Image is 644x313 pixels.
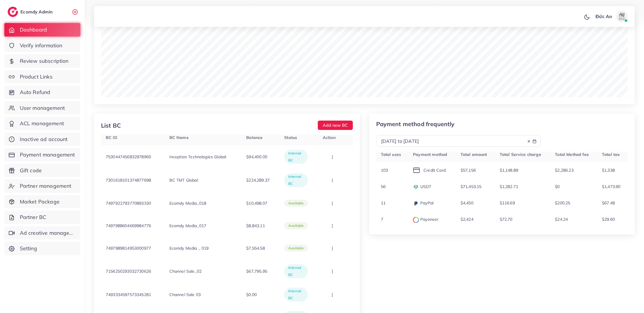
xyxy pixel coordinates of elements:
[20,245,37,252] span: Setting
[500,167,518,174] p: $1,148.89
[169,153,226,160] p: Inception Technologies Global
[602,152,620,157] span: Total tax
[500,216,513,223] p: $72.70
[555,152,589,157] span: Total Method fee
[461,167,476,174] p: $57,156
[101,121,121,130] div: List BC
[169,200,206,207] p: Ecomdy Media_018
[288,150,304,164] p: Internal BC
[602,183,620,190] p: $1,473.90
[169,177,198,184] p: BC TMT Global
[461,216,473,223] p: $2,424
[106,153,151,160] p: 7530447456832978960
[288,200,304,207] p: available
[602,167,615,174] p: $1,338
[4,179,80,193] a: Partner management
[246,222,265,229] p: $8,843.11
[288,288,304,302] p: Internal BC
[106,222,151,229] p: 7497988604669984776
[284,135,297,140] span: Status
[20,213,46,221] span: Partner BC
[4,54,80,68] a: Review subscription
[413,184,419,190] img: payment
[20,135,68,143] span: Inactive ad account
[4,70,80,84] a: Product Links
[461,199,473,206] p: $4,450
[4,195,80,208] a: Market Package
[381,152,401,157] span: Total uses
[500,199,515,206] p: $116.69
[20,198,60,206] span: Market Package
[8,7,54,17] a: logoEcomdy Admin
[20,88,51,96] span: Auto Refund
[20,73,53,81] span: Product Links
[4,211,80,224] a: Partner BC
[4,117,80,130] a: ACL management
[4,242,80,255] a: Setting
[169,135,189,140] span: BC Name
[288,222,304,229] p: available
[246,177,270,184] p: $224,289.37
[246,245,265,252] p: $7,554.58
[20,104,65,112] span: User management
[381,167,388,174] p: 103
[602,199,615,206] p: $67.48
[169,245,209,252] p: Ecomdy Media _ 019
[246,200,267,207] p: $10,498.07
[106,268,151,275] p: 7156250293032730626
[413,183,431,190] p: USDT
[169,268,202,275] p: Channel Sale_02
[106,291,151,298] p: 7493334597573345281
[106,245,151,252] p: 7497989814953000977
[461,183,482,190] p: $71,453.15
[318,121,353,130] button: Add new BC
[4,39,80,52] a: Verify information
[169,222,206,229] p: Ecomdy Media_017
[246,268,267,275] p: $67,795.95
[381,183,386,190] p: 56
[4,133,80,146] a: Inactive ad account
[169,291,201,298] p: Channel Sale 03
[555,199,570,206] p: $200.25
[246,153,267,160] p: $94,400.00
[413,216,438,223] p: Payoneer
[381,199,386,206] p: 11
[4,86,80,99] a: Auto Refund
[20,120,64,127] span: ACL management
[500,152,541,157] span: Total Service charge
[20,229,76,237] span: Ad creative management
[413,167,420,173] img: icon payment
[20,42,63,49] span: Verify information
[4,164,80,177] a: Gift code
[288,245,304,252] p: available
[20,151,75,159] span: Payment management
[592,11,630,22] a: Đức Anavatar
[602,216,615,223] p: $29.60
[413,152,447,157] span: Payment method
[106,177,151,184] p: 7301618101374877698
[288,173,304,187] p: Internal BC
[288,264,304,278] p: Internal BC
[555,183,560,190] p: $0
[413,167,446,174] p: Credit Card
[20,26,47,34] span: Dashboard
[413,217,419,223] img: payment
[20,182,72,190] span: Partner management
[106,135,117,140] span: BC ID
[4,101,80,115] a: User management
[4,23,80,36] a: Dashboard
[555,216,568,223] p: $24.24
[616,11,628,22] img: avatar
[4,148,80,161] a: Payment management
[381,216,383,223] p: 7
[323,135,336,140] span: Action
[596,13,612,20] p: Đức An
[555,167,573,174] p: $2,286.23
[8,7,18,17] img: logo
[246,291,257,298] p: $0.00
[413,199,433,206] p: PayPal
[20,9,54,15] h2: Ecomdy Admin
[106,200,151,207] p: 7497922793770893330
[461,152,487,157] span: Total amount
[413,201,419,206] img: payment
